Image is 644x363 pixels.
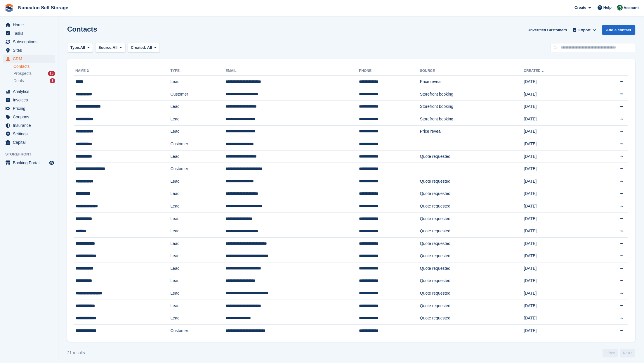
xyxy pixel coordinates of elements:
[3,96,55,104] a: menu
[524,312,590,325] td: [DATE]
[420,312,524,325] td: Quote requested
[171,188,226,200] td: Lead
[147,45,152,50] span: All
[171,163,226,175] td: Customer
[128,43,160,53] button: Created: All
[3,46,55,54] a: menu
[359,66,420,76] th: Phone
[13,71,32,76] span: Prospects
[420,175,524,188] td: Quote requested
[225,66,359,76] th: Email
[13,29,48,37] span: Tasks
[524,225,590,238] td: [DATE]
[3,21,55,29] a: menu
[171,275,226,287] td: Lead
[13,113,48,121] span: Coupons
[171,287,226,300] td: Lead
[13,38,48,46] span: Subscriptions
[3,113,55,121] a: menu
[13,46,48,54] span: Sites
[3,121,55,129] a: menu
[602,25,635,35] a: Add a contact
[171,325,226,337] td: Customer
[13,64,55,69] a: Contacts
[13,70,55,77] a: Prospects 15
[171,300,226,312] td: Lead
[67,350,85,356] div: 21 results
[48,159,55,166] a: Preview store
[75,69,90,73] a: Name
[67,25,97,33] h1: Contacts
[524,113,590,125] td: [DATE]
[524,150,590,163] td: [DATE]
[171,66,226,76] th: Type
[171,150,226,163] td: Lead
[524,200,590,213] td: [DATE]
[171,113,226,125] td: Lead
[420,212,524,225] td: Quote requested
[5,4,13,12] img: stora-icon-8386f47178a22dfd0bd8f6a31ec36ba5ce8667c1dd55bd0f319d3a0aa187defe.svg
[13,121,48,129] span: Insurance
[524,262,590,275] td: [DATE]
[5,151,58,157] span: Storefront
[420,88,524,101] td: Storefront booking
[171,138,226,151] td: Customer
[524,138,590,151] td: [DATE]
[13,104,48,113] span: Pricing
[50,78,55,83] div: 3
[3,138,55,146] a: menu
[620,349,635,357] a: Next
[80,45,85,51] span: All
[3,29,55,37] a: menu
[420,66,524,76] th: Source
[113,45,118,51] span: All
[603,349,618,357] a: Previous
[572,25,597,35] button: Export
[13,78,55,84] a: Deals 3
[95,43,125,53] button: Source: All
[420,250,524,262] td: Quote requested
[524,125,590,138] td: [DATE]
[171,125,226,138] td: Lead
[617,5,623,11] img: Amanda
[13,130,48,138] span: Settings
[524,175,590,188] td: [DATE]
[3,130,55,138] a: menu
[420,150,524,163] td: Quote requested
[3,87,55,96] a: menu
[13,55,48,63] span: CRM
[524,237,590,250] td: [DATE]
[16,3,71,13] a: Nuneaton Self Storage
[420,76,524,88] td: Price reveal
[13,21,48,29] span: Home
[420,300,524,312] td: Quote requested
[524,325,590,337] td: [DATE]
[420,275,524,287] td: Quote requested
[524,101,590,113] td: [DATE]
[3,38,55,46] a: menu
[171,175,226,188] td: Lead
[171,225,226,238] td: Lead
[601,349,636,357] nav: Page
[420,188,524,200] td: Quote requested
[524,188,590,200] td: [DATE]
[420,200,524,213] td: Quote requested
[420,113,524,125] td: Storefront booking
[524,88,590,101] td: [DATE]
[574,5,586,11] span: Create
[171,212,226,225] td: Lead
[171,88,226,101] td: Customer
[67,43,93,53] button: Type: All
[3,104,55,113] a: menu
[420,225,524,238] td: Quote requested
[603,5,612,11] span: Help
[13,96,48,104] span: Invoices
[420,125,524,138] td: Price reveal
[171,250,226,262] td: Lead
[525,25,569,35] a: Unverified Customers
[171,76,226,88] td: Lead
[13,87,48,96] span: Analytics
[13,159,48,167] span: Booking Portal
[3,55,55,63] a: menu
[13,78,24,84] span: Deals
